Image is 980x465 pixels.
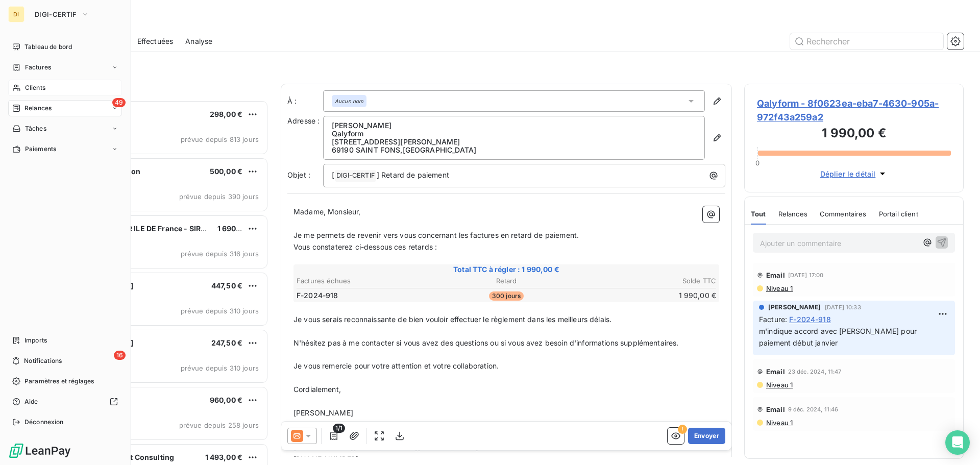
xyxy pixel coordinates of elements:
[293,420,434,429] span: Responsable Administrative et Financière
[49,100,268,465] div: grid
[295,264,718,275] span: Total TTC à régler : 1 990,00 €
[24,104,52,113] span: Relances
[825,304,861,310] span: [DATE] 10:33
[755,159,759,167] span: 0
[577,290,717,301] td: 1 990,00 €
[778,210,807,218] span: Relances
[765,284,793,292] span: Niveau 1
[72,224,276,233] span: POLE EMPLOI DR ILE DE France - SIRET : 13000548118277
[25,144,56,154] span: Paiements
[293,408,353,417] span: [PERSON_NAME]
[287,170,310,179] span: Objet :
[179,192,259,201] span: prévue depuis 390 jours
[766,271,785,279] span: Email
[205,453,243,461] span: 1 493,00 €
[577,276,717,286] th: Solde TTC
[181,364,259,372] span: prévue depuis 310 jours
[112,98,126,107] span: 49
[8,394,122,410] a: Aide
[210,396,242,404] span: 960,00 €
[766,368,785,376] span: Email
[293,338,679,347] span: N'hésitez pas à me contacter si vous avez des questions ou si vous avez besoin d'informations sup...
[293,231,579,239] span: Je me permets de revenir vers vous concernant les factures en retard de paiement.
[765,381,793,389] span: Niveau 1
[114,351,126,360] span: 16
[293,361,499,370] span: Je vous remercie pour votre attention et votre collaboration.
[293,207,361,216] span: Madame, Monsieur,
[759,327,919,347] span: m'indique accord avec [PERSON_NAME] pour paiement début janvier
[24,356,62,365] span: Notifications
[751,210,766,218] span: Tout
[24,42,72,52] span: Tableau de bord
[332,130,696,138] p: Qalyform
[377,170,449,179] span: ] Retard de paiement
[179,421,259,429] span: prévue depuis 258 jours
[335,170,376,182] span: DIGI-CERTIF
[820,168,876,179] span: Déplier le détail
[333,424,345,433] span: 1/1
[335,97,363,105] em: Aucun nom
[296,276,435,286] th: Factures échues
[757,124,951,144] h3: 1 990,00 €
[945,430,970,455] div: Open Intercom Messenger
[436,276,576,286] th: Retard
[790,33,943,50] input: Rechercher
[293,315,611,324] span: Je vous serais reconnaissante de bien vouloir effectuer le règlement dans les meilleurs délais.
[210,167,242,176] span: 500,00 €
[8,443,71,459] img: Logo LeanPay
[137,36,174,46] span: Effectuées
[24,336,47,345] span: Imports
[181,307,259,315] span: prévue depuis 310 jours
[293,455,358,463] span: [PHONE_NUMBER]
[25,63,51,72] span: Factures
[211,281,242,290] span: 447,50 €
[181,135,259,143] span: prévue depuis 813 jours
[788,272,824,278] span: [DATE] 17:00
[789,314,831,325] span: F-2024-918
[297,290,338,301] span: F-2024-918
[287,116,320,125] span: Adresse :
[35,10,77,18] span: DIGI-CERTIF
[24,418,64,427] span: Déconnexion
[217,224,255,233] span: 1 690,00 €
[757,96,951,124] span: Qalyform - 8f0623ea-eba7-4630-905a-972f43a259a2
[788,406,839,412] span: 9 déc. 2024, 11:46
[210,110,242,118] span: 298,00 €
[817,168,891,180] button: Déplier le détail
[25,124,46,133] span: Tâches
[879,210,918,218] span: Portail client
[211,338,242,347] span: 247,50 €
[293,242,437,251] span: Vous constaterez ci-dessous ces retards :
[489,291,524,301] span: 300 jours
[293,385,341,394] span: Cordialement,
[24,377,94,386] span: Paramètres et réglages
[24,397,38,406] span: Aide
[820,210,867,218] span: Commentaires
[8,6,24,22] div: DI
[765,419,793,427] span: Niveau 1
[788,369,842,375] span: 23 déc. 2024, 11:47
[332,121,696,130] p: [PERSON_NAME]
[332,170,334,179] span: [
[768,303,821,312] span: [PERSON_NAME]
[688,428,725,444] button: Envoyer
[25,83,45,92] span: Clients
[287,96,323,106] label: À :
[181,250,259,258] span: prévue depuis 316 jours
[766,405,785,413] span: Email
[759,314,787,325] span: Facture :
[185,36,212,46] span: Analyse
[332,146,696,154] p: 69190 SAINT FONS , [GEOGRAPHIC_DATA]
[332,138,696,146] p: [STREET_ADDRESS][PERSON_NAME]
